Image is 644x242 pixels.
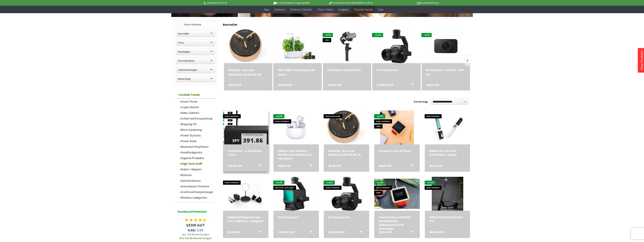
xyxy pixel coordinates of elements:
[429,215,466,223] div: VMAX R90 Wheely Wonka Pro
[178,155,215,161] a: Hygiene Produkte
[176,39,215,46] label: Preis
[379,164,392,168] span: 96,00 CHF
[328,164,341,168] span: 99,00 CHF
[176,222,215,228] span: SEHR GUT
[379,215,415,230] a: Geschenkbox LOVEBOX - Der welterste Liebesnachrichten Messenger 99,00 CHF In den Warenkorb
[254,230,263,235] button: In den Warenkorb
[414,99,428,105] label: Sortierung:
[178,132,215,138] a: Power Stations
[327,110,366,144] img: Morphée - Box zum Meditieren FR-EN-DE-NL
[178,189,215,195] a: Erotik und Sexspielzeuge
[429,230,444,234] span: 400,48 CHF
[228,68,268,77] a: Morphée - Box zum Meditieren FR-EN-DE-NL 99,00 CHF
[305,164,314,169] button: In den Warenkorb
[178,149,215,155] a: Handfunkgeräte
[178,209,214,216] span: Kundenzufriedenheit
[351,6,375,13] a: Technik-Trends
[178,161,215,166] a: High Tech Stuff
[318,8,333,11] span: Foto + Video
[275,29,320,63] img: VÉRITABLE® Kräutergarten - Smart
[223,19,470,28] div: Bestseller
[315,6,335,13] a: Foto + Video
[275,8,285,11] span: Drohnen
[203,1,262,5] p: Hotline 032 511 11 03
[178,166,215,172] a: Kabel + Adapter
[288,6,315,13] a: Drohnen Zubehör
[176,232,215,236] span: aus 159 Bewertungen
[328,215,365,219] div: DJI Zenmuse P1
[227,230,240,234] span: 80,20 CHF
[328,215,365,219] a: DJI Zenmuse P1 5.478,00 CHF In den Warenkorb
[330,177,364,211] img: DJI Zenmuse P1
[278,215,314,219] a: DJI Zenmuse L1 7.549,00 CHF In den Warenkorb
[176,91,215,99] a: Technik-Trends
[176,21,215,28] label: Sofort lieferbar
[262,6,272,13] a: Neu
[327,68,367,72] div: DJI Ronin-S Standard Kit
[178,116,215,121] a: Schlaf und Entspannung
[176,30,215,37] label: Hersteller
[377,83,394,87] span: 5.478,00 CHF
[179,236,212,240] a: Alle Kundenbewertungen
[429,149,466,156] div: OMNIA UVC Air Ozon Sterilisator - Lampe
[178,144,215,149] a: Bluetooth Kopfhörer
[278,68,317,77] div: VÉRITABLE® Kräutergarten - Smart
[432,177,463,211] img: VMAX R90 Wheely Wonka Pro
[278,164,291,168] span: 40,05 CHF
[355,230,364,235] button: In den Warenkorb
[426,68,466,77] a: MI Dashcam - F1.8 160° - Full HD 99,00 CHF
[305,230,314,235] button: In den Warenkorb
[254,164,263,169] button: In den Warenkorb
[321,1,380,5] p: DJI Drohnen Dealer [GEOGRAPHIC_DATA]
[227,215,264,223] div: OMNIA M2 Magnetisches 2-in-1-Wireless-Ladegerät
[278,215,314,219] div: DJI Zenmuse L1
[178,127,215,132] a: Micro Gardening
[178,195,215,200] a: Wireless Ladegeräte
[262,1,321,5] p: Bis 16 Uhr bestellt, morgen geliefert.
[426,68,466,77] div: MI Dashcam - F1.8 160° - Full HD
[377,68,416,72] a: DJI Zenmuse P1 5.478,00 CHF In den Warenkorb
[406,230,415,235] button: In den Warenkorb
[228,68,268,77] div: Morphée - Box zum Meditieren FR-EN-DE-NL
[377,68,416,72] div: DJI Zenmuse P1
[176,57,215,64] label: Persönlichkeit
[327,68,367,72] a: DJI Ronin-S Standard Kit 299,00 CHF
[188,228,195,232] span: 4.68
[429,164,442,168] span: 60,12 CHF
[379,29,413,63] img: DJI Zenmuse P1
[214,104,277,151] img: TickrMeter – E-Ink Aktien-Ticker
[375,6,386,13] a: Sale
[379,215,415,230] div: Geschenkbox LOVEBOX - Der welterste Liebesnachrichten Messenger
[429,29,463,63] img: MI Dashcam - F1.8 160° - Full HD
[430,110,464,144] img: OMNIA UVC Air Ozon Sterilisator - Lampe
[338,8,348,11] span: Gadgets
[406,164,415,169] button: In den Warenkorb
[229,29,267,63] img: Morphée - Box zum Meditieren FR-EN-DE-NL
[278,68,317,77] a: VÉRITABLE® Kräutergarten - Smart 200,64 CHF
[227,215,264,223] a: OMNIA M2 Magnetisches 2-in-1-Wireless-Ladegerät 80,20 CHF In den Warenkorb
[178,110,215,116] a: Video Zubehör
[354,8,373,11] span: Technik-Trends
[328,149,365,156] div: Morphée - Box zum Meditieren FR-EN-DE-NL
[290,8,312,11] span: Drohnen Zubehör
[379,230,392,234] span: 99,00 CHF
[279,177,313,211] img: DJI Zenmuse L1
[278,149,314,160] a: A40 Pro True Wireless Bluetooth Kopfhörer (In-ear, Weiss) 40,05 CHF In den Warenkorb
[178,138,215,144] a: Power Bank
[176,66,215,73] label: Ladetechnologie
[278,149,314,160] div: A40 Pro True Wireless Bluetooth Kopfhörer (In-ear, Weiss)
[227,149,264,156] div: TickrMeter – E-Ink Aktien-Ticker
[278,230,295,234] span: 7.549,00 CHF
[328,149,365,156] a: Morphée - Box zum Meditieren FR-EN-DE-NL 99,00 CHF
[379,149,415,153] a: Lovebox Color & Photo 96,00 CHF In den Warenkorb
[374,179,420,209] img: Geschenkbox LOVEBOX - Der welterste Liebesnachrichten Messenger
[380,1,439,5] p: Kauf auf Rechnung
[227,164,242,168] span: 126,00 CHF
[379,149,415,153] div: Lovebox Color & Photo
[178,121,215,127] a: Mapping Kit
[176,75,215,82] label: Bewertung
[178,183,215,189] a: Unterwasser Drohnen
[176,48,215,55] label: Empfänger
[176,228,215,232] span: / 5.00
[380,110,414,144] img: Lovebox Color & Photo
